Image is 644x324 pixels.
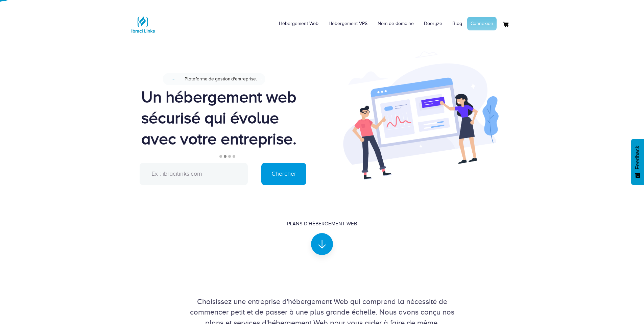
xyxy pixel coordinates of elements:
button: Feedback - Afficher l’enquête [631,139,644,185]
span: Nouveau [172,79,174,79]
a: Hébergement Web [274,14,324,34]
span: Feedback [635,146,641,169]
img: Logo Ibraci Links [129,11,157,38]
a: Blog [447,14,467,34]
a: Nom de domaine [373,14,419,34]
a: Plans d'hébergement Web [287,220,357,249]
a: NouveauPlateforme de gestion d'entreprise. [163,72,290,86]
span: Plateforme de gestion d'entreprise. [184,76,257,81]
div: Plans d'hébergement Web [287,220,357,227]
a: Dooryze [419,14,447,34]
a: Logo Ibraci Links [129,5,157,38]
input: Ex : ibracilinks.com [140,163,248,185]
a: Hébergement VPS [324,14,373,34]
div: Un hébergement web sécurisé qui évolue avec votre entreprise. [141,86,312,149]
input: Chercher [261,163,306,185]
a: Connexion [467,17,497,30]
